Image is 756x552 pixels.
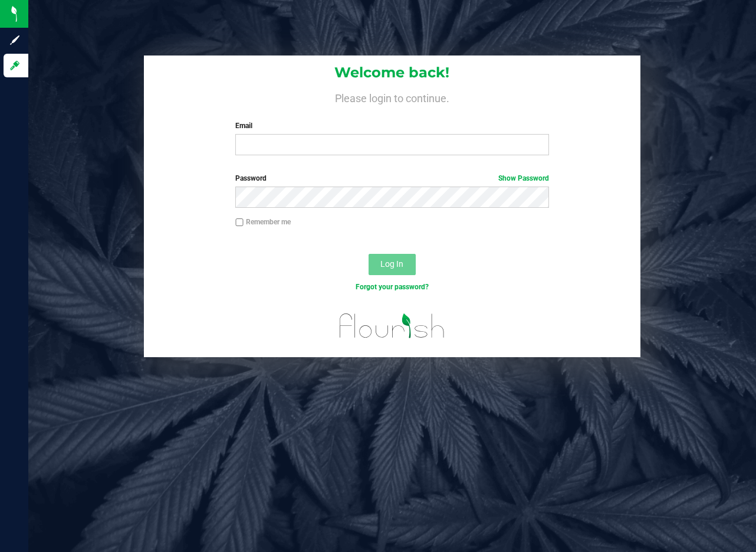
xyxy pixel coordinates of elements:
[369,254,416,275] button: Log In
[330,305,455,347] img: flourish_logo.svg
[9,34,21,46] inline-svg: Sign up
[9,60,21,71] inline-svg: Log in
[235,218,244,227] input: Remember me
[235,120,549,131] label: Email
[356,283,429,291] a: Forgot your password?
[144,90,641,104] h4: Please login to continue.
[498,174,549,182] a: Show Password
[235,217,291,227] label: Remember me
[235,174,267,182] span: Password
[380,259,403,269] span: Log In
[144,65,641,80] h1: Welcome back!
